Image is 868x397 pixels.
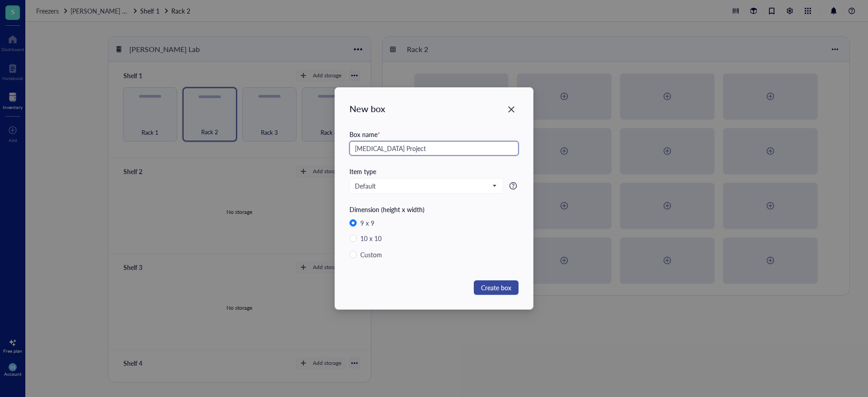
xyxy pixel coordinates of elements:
span: Close [504,104,519,115]
div: Dimension (height x width) [349,204,519,214]
button: Close [504,102,519,117]
span: Default [355,182,496,190]
div: 9 x 9 [360,218,374,228]
button: Create box [474,280,519,295]
div: Box name [349,129,519,139]
input: e.g. DNA protein [349,141,519,156]
span: Create box [481,283,511,293]
div: New box [349,102,519,115]
div: Item type [349,166,519,176]
div: Custom [360,250,382,260]
div: 10 x 10 [360,233,382,243]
